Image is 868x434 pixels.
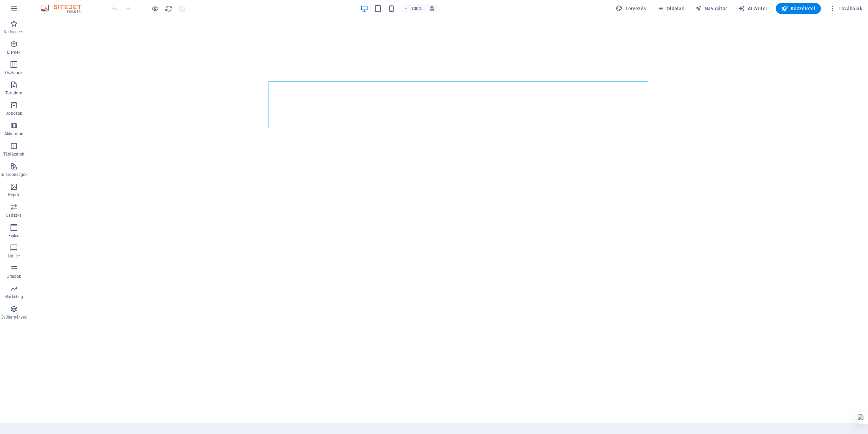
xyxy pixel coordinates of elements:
button: Navigátor [692,3,730,14]
p: Fejléc [8,233,19,238]
button: Továbbiak [826,3,865,14]
i: Átméretezés esetén automatikusan beállítja a nagyítási szintet a választott eszköznek megfelelően. [429,5,435,12]
img: Editor Logo [39,4,90,13]
p: Lábléc [8,253,20,259]
span: Tervezés [616,5,646,12]
span: AI Writer [738,5,768,12]
button: Közzététel [776,3,821,14]
p: Gyűjtemények [1,314,27,320]
span: Navigátor [695,5,727,12]
p: Marketing [4,294,23,300]
button: AI Writer [735,3,770,14]
button: Kattintson ide az előnézeti módból való kilépéshez és a szerkesztés folytatásához [151,4,159,13]
span: Oldalak [657,5,684,12]
p: Űrlapok [6,274,21,279]
h6: 100% [411,4,422,13]
p: Dobozok [5,111,22,116]
button: Oldalak [654,3,687,14]
span: Közzététel [781,5,815,12]
p: Kedvencek [4,29,24,35]
p: Képek [8,192,20,198]
p: Oszlopok [5,70,22,75]
i: Weboldal újratöltése [165,5,173,13]
div: Tervezés (Ctrl+Alt+Y) [613,3,649,14]
p: Akkordion [4,131,23,137]
p: Elemek [7,50,21,55]
span: Továbbiak [829,5,862,12]
button: reload [164,4,173,13]
p: Táblázatok [3,151,24,157]
button: 100% [401,4,425,13]
p: Tartalom [5,90,22,96]
p: Csúszka [6,213,22,218]
button: Tervezés [613,3,649,14]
